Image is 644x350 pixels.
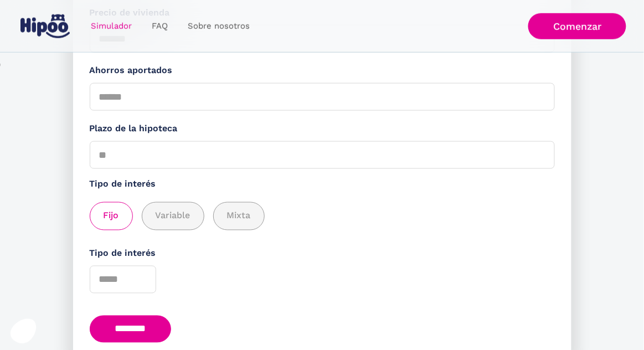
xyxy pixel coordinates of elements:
[90,122,555,136] label: Plazo de la hipoteca
[90,247,555,261] label: Tipo de interés
[90,177,555,191] label: Tipo de interés
[81,16,142,37] a: Simulador
[90,202,555,230] div: add_description_here
[156,209,190,223] span: Variable
[142,16,178,37] a: FAQ
[104,209,119,223] span: Fijo
[90,64,555,78] label: Ahorros aportados
[227,209,251,223] span: Mixta
[18,10,72,43] a: home
[178,16,260,37] a: Sobre nosotros
[528,13,626,39] a: Comenzar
